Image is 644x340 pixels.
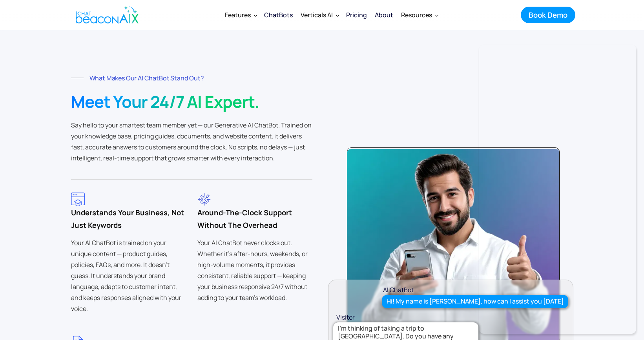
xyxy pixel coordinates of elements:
[342,5,371,25] a: Pricing
[225,9,251,20] div: Features
[383,284,414,295] div: AI ChatBot
[71,90,259,113] strong: Meet Your 24/7 AI Expert.
[221,5,260,24] div: Features
[260,5,297,25] a: ChatBots
[371,5,397,25] a: About
[197,237,312,303] p: Your AI ChatBot never clocks out. Whether it’s after-hours, weekends, or high-volume moments, it ...
[254,14,257,17] img: Dropdown
[69,1,143,29] a: home
[401,9,432,20] div: Resources
[89,73,204,84] div: What Makes Our AI ChatBot Stand Out?
[521,7,575,23] a: Book Demo
[336,14,339,17] img: Dropdown
[71,237,186,314] p: Your AI ChatBot is trained on your unique content — product guides, policies, FAQs, and more. It ...
[397,5,441,24] div: Resources
[435,14,438,17] img: Dropdown
[336,312,581,323] div: Visitor
[71,78,84,78] img: Line
[301,9,333,20] div: Verticals AI
[479,45,636,334] iframe: ChatBeacon Live Chat Client
[71,207,184,230] strong: Understands Your Business, Not Just Keywords
[197,307,312,318] p: ‍
[297,5,342,24] div: Verticals AI
[197,207,292,230] strong: Around-the-Clock Support Without the Overhead
[71,120,312,164] p: Say hello to your smartest team member yet — our Generative AI ChatBot. Trained on your knowledge...
[375,9,393,20] div: About
[387,297,564,306] div: Hi! My name is [PERSON_NAME], how can I assist you [DATE]
[529,10,567,20] div: Book Demo
[264,9,293,20] div: ChatBots
[346,9,367,20] div: Pricing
